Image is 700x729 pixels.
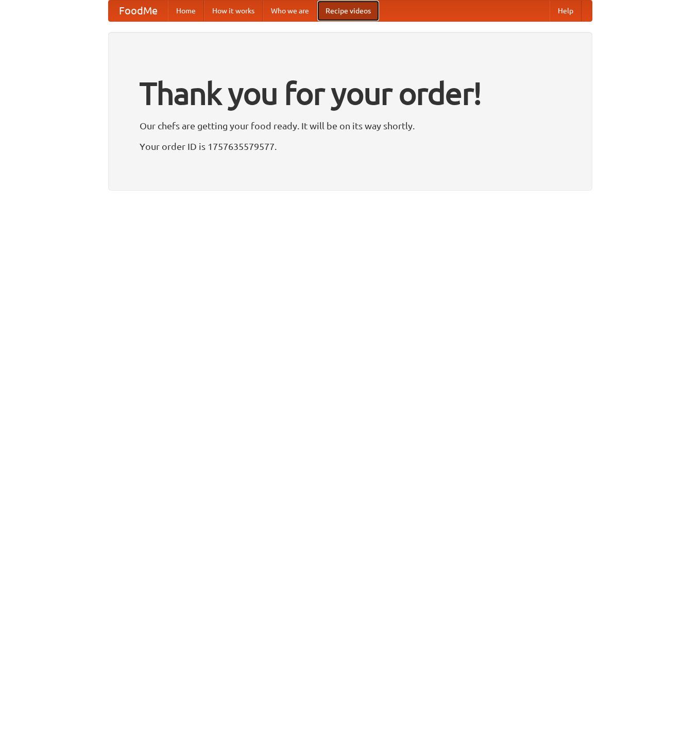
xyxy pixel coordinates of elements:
[140,139,561,154] p: Your order ID is 1757635579577.
[140,69,561,118] h1: Thank you for your order!
[204,1,263,21] a: How it works
[168,1,204,21] a: Home
[109,1,168,21] a: FoodMe
[317,1,379,21] a: Recipe videos
[550,1,582,21] a: Help
[140,118,561,133] p: Our chefs are getting your food ready. It will be on its way shortly.
[263,1,317,21] a: Who we are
